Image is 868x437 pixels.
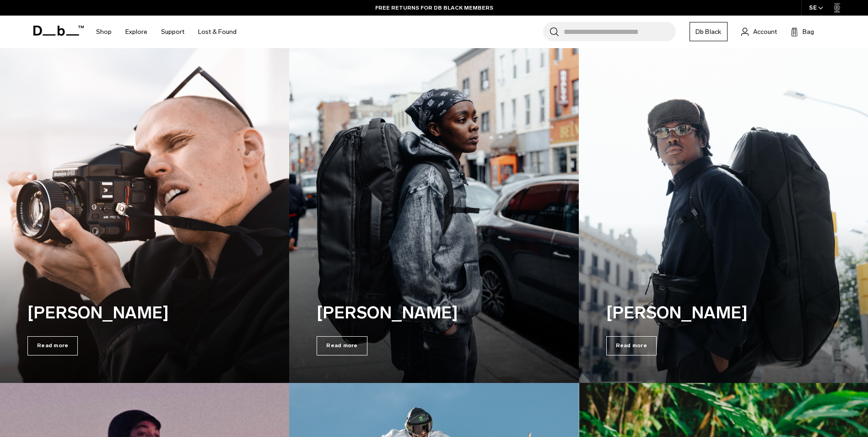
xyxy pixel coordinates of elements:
[803,27,814,37] span: Bag
[89,16,243,48] nav: Main Navigation
[791,26,814,37] button: Bag
[96,16,112,48] a: Shop
[579,21,868,382] a: [PERSON_NAME] Read more
[198,16,237,48] a: Lost & Found
[606,300,771,325] h3: [PERSON_NAME]
[317,336,367,355] span: Read more
[289,21,578,382] a: [PERSON_NAME] Read more
[27,336,78,355] span: Read more
[161,16,184,48] a: Support
[27,300,192,325] h3: [PERSON_NAME]
[741,26,777,37] a: Account
[317,300,481,325] h3: [PERSON_NAME]
[606,336,657,355] span: Read more
[125,16,147,48] a: Explore
[690,22,728,41] a: Db Black
[753,27,777,37] span: Account
[375,4,493,12] a: FREE RETURNS FOR DB BLACK MEMBERS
